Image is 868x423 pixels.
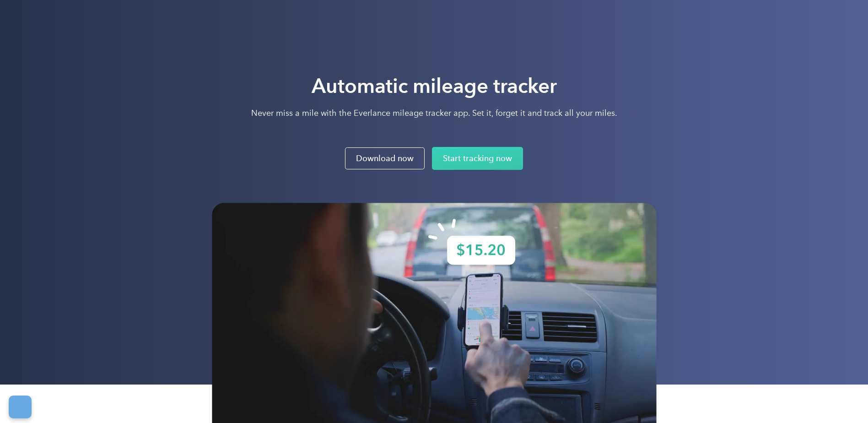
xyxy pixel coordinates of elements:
p: Never miss a mile with the Everlance mileage tracker app. Set it, forget it and track all your mi... [251,108,617,119]
a: Start tracking now [432,147,523,170]
a: Download now [345,147,425,169]
h1: Automatic mileage tracker [251,73,617,99]
button: Cookies Settings [9,396,32,418]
